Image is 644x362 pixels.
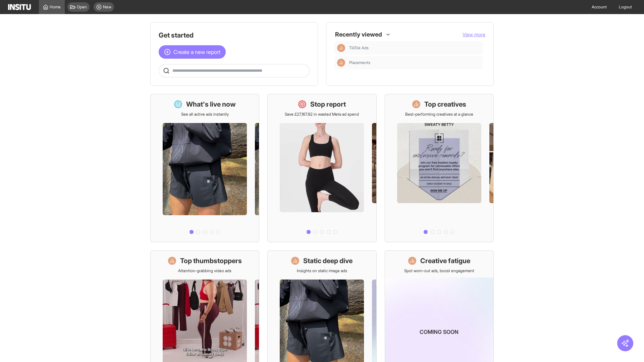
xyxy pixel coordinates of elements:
h1: Top creatives [424,100,466,109]
p: Save £27,167.82 in wasted Meta ad spend [285,112,359,117]
p: See all active ads instantly [181,112,229,117]
p: Insights on static image ads [297,268,347,274]
span: Placements [349,60,370,65]
h1: Get started [159,31,310,40]
h1: Top thumbstoppers [180,256,242,265]
h1: Stop report [310,100,346,109]
p: Best-performing creatives at a glance [405,112,473,117]
div: Insights [337,44,345,52]
span: Create a new report [173,48,220,56]
a: Stop reportSave £27,167.82 in wasted Meta ad spend [267,94,376,242]
p: Attention-grabbing video ads [178,268,231,274]
h1: What's live now [186,100,236,109]
span: New [103,4,111,10]
span: TikTok Ads [349,45,369,51]
h1: Static deep dive [303,256,353,265]
img: Logo [8,4,31,10]
button: View more [463,31,485,38]
button: Create a new report [159,45,226,59]
div: Insights [337,59,345,67]
a: Top creativesBest-performing creatives at a glance [385,94,494,242]
span: View more [463,32,485,37]
span: Open [77,4,87,10]
span: TikTok Ads [349,45,480,51]
span: Placements [349,60,480,65]
span: Home [50,4,61,10]
a: What's live nowSee all active ads instantly [150,94,259,242]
